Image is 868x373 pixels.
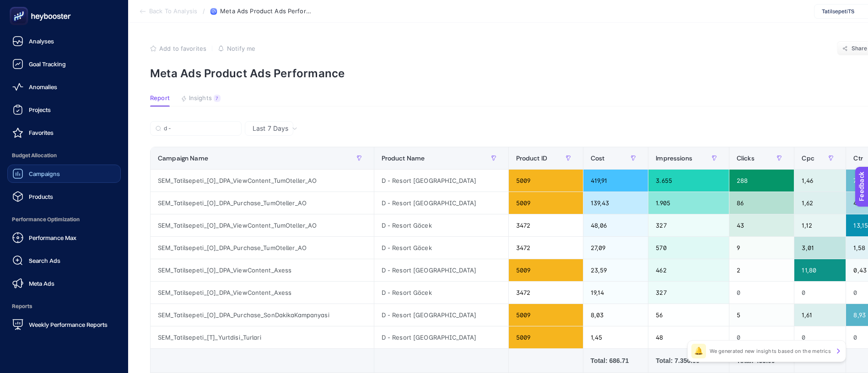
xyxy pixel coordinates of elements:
[29,37,54,45] span: Analyses
[648,282,729,304] div: 327
[794,170,846,192] div: 1,46
[189,95,212,102] span: Insights
[159,45,206,52] span: Add to favorites
[29,234,76,241] span: Performance Max
[29,280,54,287] span: Meta Ads
[729,304,794,326] div: 5
[374,170,508,192] div: D - Resort [GEOGRAPHIC_DATA]
[158,155,208,162] span: Campaign Name
[729,282,794,304] div: 0
[729,214,794,236] div: 43
[509,326,583,348] div: 5009
[794,326,846,348] div: 0
[253,124,288,133] span: Last 7 Days
[509,282,583,304] div: 3472
[29,60,66,68] span: Goal Tracking
[729,259,794,281] div: 2
[794,192,846,214] div: 1,62
[509,304,583,326] div: 5009
[794,282,846,304] div: 0
[853,155,863,162] span: Ctr
[7,251,121,270] a: Search Ads
[151,304,374,326] div: SEM_Tatilsepeti_[O]_DPA_Purchase_SonDakikaKampanyasi
[374,237,508,259] div: D - Resort Göcek
[7,78,121,96] a: Anomalies
[794,259,846,281] div: 11,80
[29,257,60,264] span: Search Ads
[382,155,425,162] span: Product Name
[729,326,794,348] div: 0
[7,165,121,183] a: Campaigns
[214,95,221,102] div: 7
[794,237,846,259] div: 3,01
[583,259,648,281] div: 23,59
[151,282,374,304] div: SEM_Tatilsepeti_[O]_DPA_ViewContent_Axess
[7,146,121,165] span: Budget Allocation
[583,237,648,259] div: 27,09
[29,129,54,136] span: Favorites
[7,297,121,315] span: Reports
[802,155,814,162] span: Cpc
[729,170,794,192] div: 288
[648,326,729,348] div: 48
[516,155,547,162] span: Product ID
[151,170,374,192] div: SEM_Tatilsepeti_[O]_DPA_ViewContent_TumOteller_AO
[729,192,794,214] div: 86
[794,214,846,236] div: 1,12
[583,214,648,236] div: 48,06
[729,237,794,259] div: 9
[151,326,374,348] div: SEM_Tatilsepeti_[T]_Yurtdisi_Turlari
[583,192,648,214] div: 139,43
[29,321,108,328] span: Weekly Performance Reports
[374,282,508,304] div: D - Resort Göcek
[591,356,641,365] div: Total: 686.71
[7,210,121,229] span: Performance Optimization
[794,304,846,326] div: 1,61
[374,304,508,326] div: D - Resort [GEOGRAPHIC_DATA]
[374,259,508,281] div: D - Resort [GEOGRAPHIC_DATA]
[218,45,255,52] button: Notify me
[149,8,197,15] span: Back To Analysis
[5,3,35,10] span: Feedback
[150,45,206,52] button: Add to favorites
[7,101,121,119] a: Projects
[852,45,868,52] span: Share
[509,170,583,192] div: 5009
[648,259,729,281] div: 462
[203,7,205,15] span: /
[656,356,722,365] div: Total: 7.350.00
[374,192,508,214] div: D - Resort [GEOGRAPHIC_DATA]
[648,170,729,192] div: 3.655
[691,344,706,358] div: 🔔
[583,304,648,326] div: 8,03
[151,192,374,214] div: SEM_Tatilsepeti_[O]_DPA_Purchase_TumOteller_AO
[648,237,729,259] div: 570
[7,274,121,293] a: Meta Ads
[710,347,831,355] p: We generated new insights based on the metrics
[656,155,692,162] span: Impressions
[29,83,57,91] span: Anomalies
[29,193,53,200] span: Products
[227,45,255,52] span: Notify me
[509,259,583,281] div: 5009
[151,237,374,259] div: SEM_Tatilsepeti_[O]_DPA_Purchase_TumOteller_AO
[7,55,121,73] a: Goal Tracking
[7,32,121,50] a: Analyses
[583,282,648,304] div: 19,14
[7,229,121,247] a: Performance Max
[374,326,508,348] div: D - Resort [GEOGRAPHIC_DATA]
[7,123,121,142] a: Favorites
[164,125,236,132] input: Search
[737,155,755,162] span: Clicks
[29,170,60,177] span: Campaigns
[7,315,121,334] a: Weekly Performance Reports
[29,106,51,113] span: Projects
[648,192,729,214] div: 1.905
[583,326,648,348] div: 1,45
[151,214,374,236] div: SEM_Tatilsepeti_[O]_DPA_ViewContent_TumOteller_AO
[7,187,121,206] a: Products
[648,304,729,326] div: 56
[591,155,605,162] span: Cost
[509,192,583,214] div: 5009
[583,170,648,192] div: 419,91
